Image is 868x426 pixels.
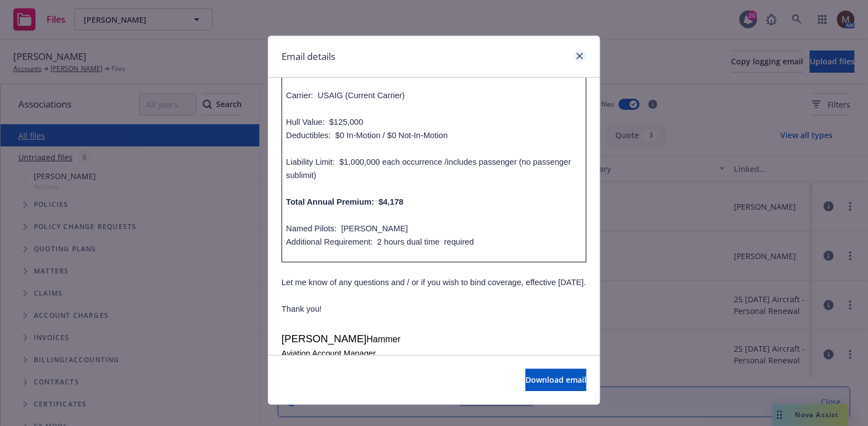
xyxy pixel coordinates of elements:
[286,237,474,246] span: Additional Requirement: 2 hours dual time required
[286,91,405,100] span: Carrier: USAIG (Current Carrier)
[282,333,366,344] span: [PERSON_NAME]
[286,118,363,126] span: Hull Value: $125,000
[282,49,335,64] h1: Email details
[573,49,586,63] a: close
[286,131,448,140] span: Deductibles: $0 In-Motion / $0 Not-In-Motion
[366,334,400,344] span: Hammer
[282,278,586,287] span: Let me know of any questions and / or if you wish to bind coverage, effective [DATE].
[286,224,408,233] span: Named Pilots: [PERSON_NAME]
[282,349,376,358] span: Aviation Account Manager
[525,374,586,385] span: Download email
[286,197,404,206] span: Total Annual Premium: $4,178
[282,305,322,313] span: Thank you!
[525,369,586,391] button: Download email
[286,158,571,180] span: Liability Limit: $1,000,000 each occurrence /includes passenger (no passenger sublimit)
